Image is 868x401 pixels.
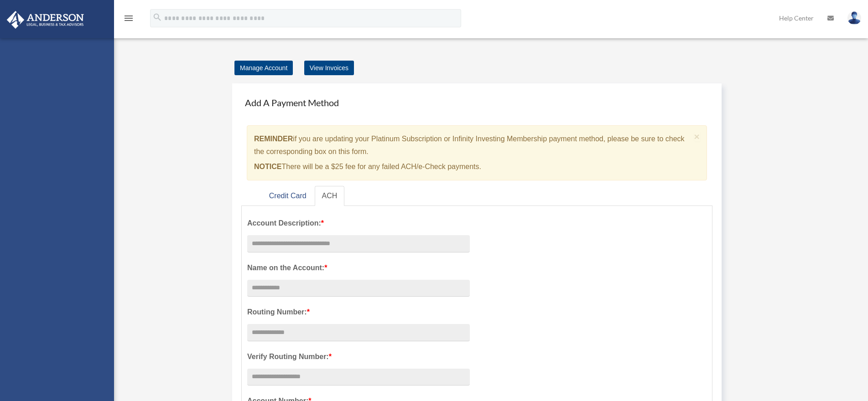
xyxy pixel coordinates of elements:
[247,217,470,230] label: Account Description:
[152,12,162,22] i: search
[247,125,707,180] div: if you are updating your Platinum Subscription or Infinity Investing Membership payment method, p...
[694,132,700,141] button: Close
[304,61,354,75] a: View Invoices
[315,186,345,206] a: ACH
[247,262,470,274] label: Name on the Account:
[247,306,470,319] label: Routing Number:
[254,163,281,170] strong: NOTICE
[262,186,314,206] a: Credit Card
[254,135,293,143] strong: REMINDER
[234,61,293,75] a: Manage Account
[241,93,712,113] h4: Add A Payment Method
[694,131,700,142] span: ×
[123,13,134,24] i: menu
[247,350,470,363] label: Verify Routing Number:
[847,11,861,25] img: User Pic
[254,160,691,173] p: There will be a $25 fee for any failed ACH/e-Check payments.
[4,11,87,29] img: Anderson Advisors Platinum Portal
[123,16,134,24] a: menu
